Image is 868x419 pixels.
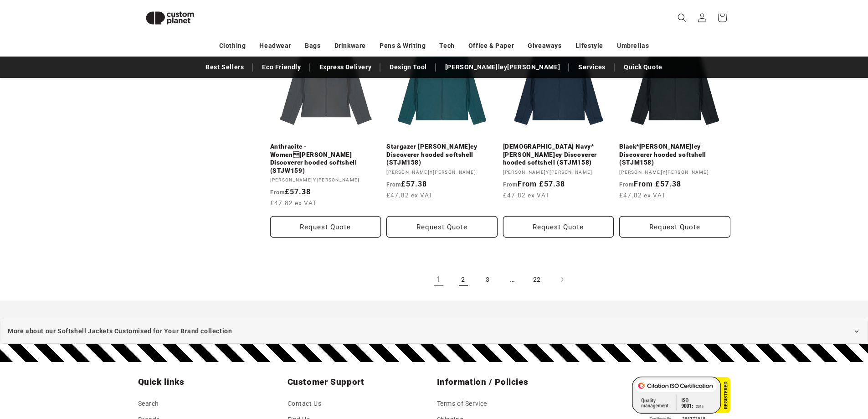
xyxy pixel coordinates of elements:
a: Pens & Writing [380,38,426,54]
h2: Customer Support [288,377,431,388]
a: Black*[PERSON_NAME]ley Discoverer hooded softshell (STJM158) [619,143,730,167]
a: Lifestyle [575,38,603,54]
a: Office & Paper [468,38,514,54]
a: Page 22 [527,269,547,290]
button: Request Quote [386,216,498,238]
summary: Search [672,8,692,28]
img: Custom Planet [138,4,202,32]
a: [DEMOGRAPHIC_DATA] Navy* [PERSON_NAME]ey Discoverer hooded softshell (STJM158) [503,143,614,167]
a: Anthracite - Women[PERSON_NAME] Discoverer hooded softshell (STJW159) [270,143,381,175]
button: Request Quote [503,216,614,238]
a: Stargazer [PERSON_NAME]ey Discoverer hooded softshell (STJM158) [386,143,498,167]
a: Giveaways [528,38,561,54]
a: Tech [439,38,454,54]
a: Headwear [259,38,291,54]
a: Search [138,398,159,412]
a: Eco Friendly [257,59,305,75]
a: Page 3 [478,269,498,290]
a: Clothing [219,38,246,54]
span: … [503,269,523,290]
iframe: Chat Widget [716,321,868,419]
a: Services [574,59,610,75]
a: Drinkware [334,38,366,54]
a: Express Delivery [315,59,376,75]
span: More about our Softshell Jackets Customised for Your Brand collection [8,326,232,337]
a: Design Tool [385,59,431,75]
a: [PERSON_NAME]ley[PERSON_NAME] [441,59,565,75]
h2: Quick links [138,377,282,388]
a: Contact Us [288,398,322,412]
a: Page 1 [429,269,449,290]
a: Bags [305,38,320,54]
a: Umbrellas [617,38,649,54]
a: Terms of Service [437,398,488,412]
a: Next page [552,269,572,290]
button: Request Quote [270,216,381,238]
button: Request Quote [619,216,730,238]
a: Quick Quote [619,59,667,75]
a: Best Sellers [201,59,248,75]
h2: Information / Policies [437,377,581,388]
nav: Pagination [270,269,730,290]
a: Page 2 [453,269,473,290]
